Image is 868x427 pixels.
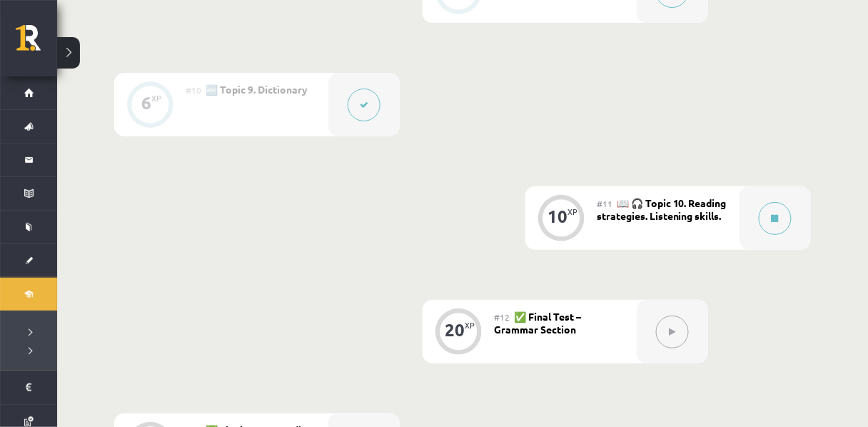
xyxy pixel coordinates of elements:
[151,94,161,102] div: XP
[494,310,581,336] span: ✅ Final Test – Grammar Section
[597,196,727,222] span: 📖 🎧 Topic 10. Reading strategies. Listening skills.
[494,311,510,323] span: #12
[206,83,308,96] span: 🔤 Topic 9. Dictionary
[141,96,151,109] div: 6
[186,84,201,96] span: #10
[547,210,567,223] div: 10
[567,208,577,216] div: XP
[465,321,475,329] div: XP
[597,198,612,209] span: #11
[16,25,57,61] a: Rīgas 1. Tālmācības vidusskola
[445,323,465,336] div: 20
